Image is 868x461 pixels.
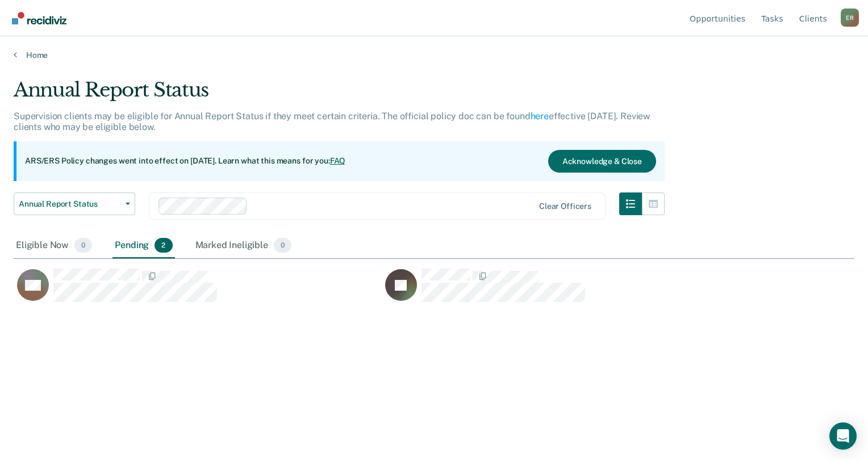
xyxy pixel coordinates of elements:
[14,192,135,215] button: Annual Report Status
[531,111,549,121] a: here
[382,268,750,313] div: CaseloadOpportunityCell-05449706
[14,50,854,60] a: Home
[14,268,382,313] div: CaseloadOpportunityCell-02600590
[12,12,66,24] img: Recidiviz
[14,233,94,258] div: Eligible Now0
[539,202,591,211] div: Clear officers
[274,238,291,253] span: 0
[548,150,656,173] button: Acknowledge & Close
[841,9,859,27] button: Profile dropdown button
[193,233,294,258] div: Marked Ineligible0
[829,422,857,450] div: Open Intercom Messenger
[14,111,650,132] p: Supervision clients may be eligible for Annual Report Status if they meet certain criteria. The o...
[19,199,121,209] span: Annual Report Status
[25,156,345,167] p: ARS/ERS Policy changes went into effect on [DATE]. Learn what this means for you:
[155,238,172,253] span: 2
[330,156,346,165] a: FAQ
[14,78,665,111] div: Annual Report Status
[112,233,174,258] div: Pending2
[841,9,859,27] div: E R
[74,238,92,253] span: 0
